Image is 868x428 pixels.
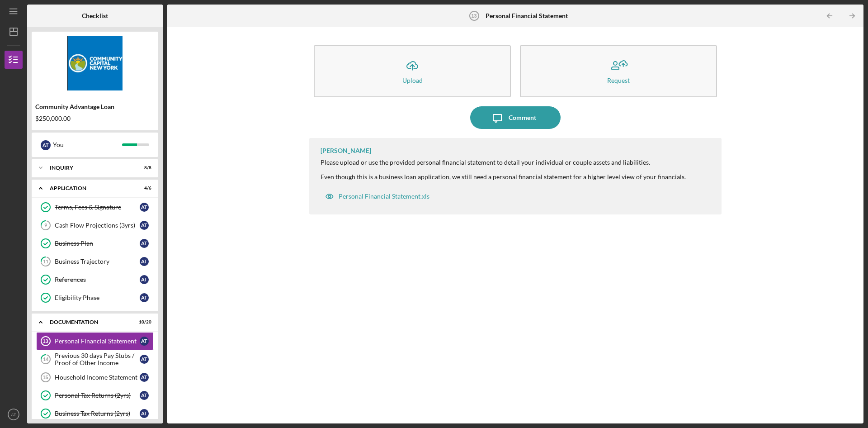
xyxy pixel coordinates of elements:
[36,216,154,234] a: 9Cash Flow Projections (3yrs)AT
[55,276,140,283] div: References
[321,147,371,154] div: [PERSON_NAME]
[55,392,140,399] div: Personal Tax Returns (2yrs)
[140,239,149,248] div: A T
[32,36,158,90] img: Product logo
[55,240,140,247] div: Business Plan
[470,106,561,129] button: Comment
[140,275,149,284] div: A T
[339,193,429,200] div: Personal Financial Statement.xls
[55,204,140,211] div: Terms, Fees & Signature
[36,234,154,252] a: Business PlanAT
[607,77,630,84] div: Request
[135,165,151,171] div: 8 / 8
[55,222,140,229] div: Cash Flow Projections (3yrs)
[55,258,140,265] div: Business Trajectory
[140,409,149,418] div: A T
[140,355,149,364] div: A T
[36,198,154,216] a: Terms, Fees & SignatureAT
[53,137,122,152] div: You
[509,106,536,129] div: Comment
[36,404,154,423] a: Business Tax Returns (2yrs)AT
[140,293,149,302] div: A T
[55,352,140,366] div: Previous 30 days Pay Stubs / Proof of Other Income
[140,221,149,230] div: A T
[36,350,154,368] a: 14Previous 30 days Pay Stubs / Proof of Other IncomeAT
[35,115,155,122] div: $250,000.00
[135,319,151,325] div: 10 / 20
[140,257,149,266] div: A T
[36,252,154,271] a: 11Business TrajectoryAT
[402,77,423,84] div: Upload
[140,337,149,346] div: A T
[50,165,129,171] div: Inquiry
[140,373,149,382] div: A T
[35,103,155,110] div: Community Advantage Loan
[520,45,717,97] button: Request
[55,410,140,417] div: Business Tax Returns (2yrs)
[41,140,51,150] div: A T
[43,357,49,362] tspan: 14
[321,187,434,205] button: Personal Financial Statement.xls
[486,12,568,19] b: Personal Financial Statement
[82,12,108,19] b: Checklist
[471,13,476,19] tspan: 13
[42,375,48,380] tspan: 15
[36,386,154,404] a: Personal Tax Returns (2yrs)AT
[55,374,140,381] div: Household Income Statement
[55,294,140,301] div: Eligibility Phase
[140,203,149,212] div: A T
[11,412,16,417] text: AT
[50,319,129,325] div: Documentation
[42,338,48,344] tspan: 13
[36,289,154,307] a: Eligibility PhaseAT
[36,332,154,350] a: 13Personal Financial StatementAT
[135,185,151,191] div: 4 / 6
[44,223,47,228] tspan: 9
[140,391,149,400] div: A T
[5,405,23,423] button: AT
[50,185,129,191] div: Application
[314,45,511,97] button: Upload
[43,259,48,265] tspan: 11
[321,159,686,181] div: Please upload or use the provided personal financial statement to detail your individual or coupl...
[55,338,140,345] div: Personal Financial Statement
[36,271,154,289] a: ReferencesAT
[36,368,154,386] a: 15Household Income StatementAT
